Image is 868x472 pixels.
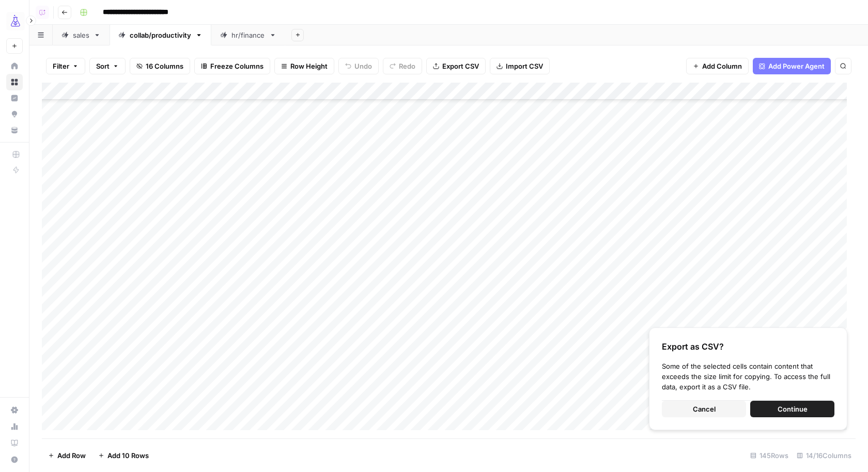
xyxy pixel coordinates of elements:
div: Export as CSV? [662,340,834,353]
span: Sort [96,61,110,71]
a: collab/productivity [110,25,211,45]
img: AirOps Growth Logo [6,12,25,30]
a: Usage [6,418,23,435]
span: Add Power Agent [768,61,825,71]
span: Undo [354,61,372,71]
button: Sort [89,58,126,74]
button: Filter [46,58,85,74]
div: sales [73,30,89,40]
button: 16 Columns [130,58,190,74]
a: hr/finance [211,25,285,45]
span: Filter [53,61,69,71]
button: Add Power Agent [753,58,831,74]
span: 16 Columns [146,61,183,71]
div: 145 Rows [746,447,793,464]
span: Freeze Columns [210,61,263,71]
button: Help + Support [6,451,23,468]
button: Add Column [686,58,749,74]
a: Learning Hub [6,435,23,451]
span: Add 10 Rows [107,450,149,461]
a: Your Data [6,122,23,138]
span: Add Column [702,61,742,71]
button: Undo [338,58,379,74]
button: Redo [383,58,422,74]
a: Browse [6,74,23,90]
button: Add Row [42,447,92,464]
button: Workspace: AirOps Growth [6,8,23,34]
button: Freeze Columns [194,58,270,74]
a: Settings [6,402,23,418]
span: Row Height [290,61,328,71]
span: Import CSV [506,61,543,71]
span: Cancel [693,404,716,414]
div: collab/productivity [130,30,191,40]
button: Cancel [662,401,746,417]
span: Export CSV [442,61,479,71]
button: Add 10 Rows [92,447,155,464]
span: Add Row [57,450,86,461]
button: Import CSV [490,58,550,74]
a: Home [6,58,23,74]
a: Insights [6,90,23,106]
div: hr/finance [231,30,265,40]
a: Opportunities [6,106,23,122]
div: 14/16 Columns [793,447,856,464]
button: Row Height [274,58,334,74]
div: Some of the selected cells contain content that exceeds the size limit for copying. To access the... [662,361,834,392]
button: Continue [750,401,834,417]
a: sales [53,25,110,45]
span: Continue [778,404,808,414]
span: Redo [399,61,415,71]
button: Export CSV [426,58,486,74]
